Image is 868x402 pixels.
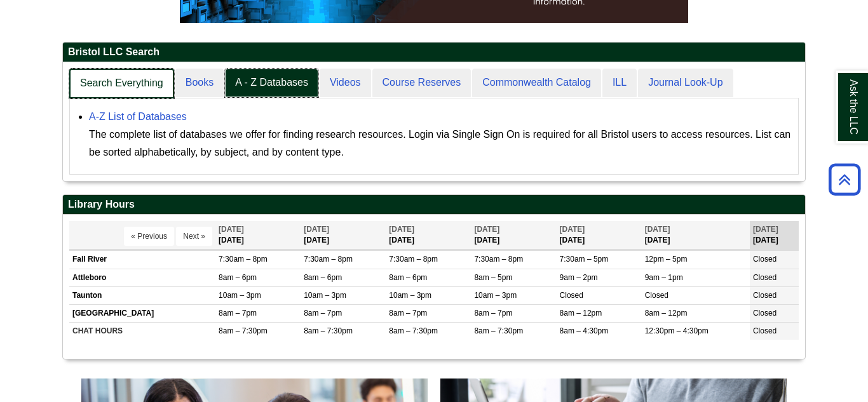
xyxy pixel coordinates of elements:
[645,326,709,335] span: 12:30pm – 4:30pm
[557,221,642,250] th: [DATE]
[645,255,688,264] span: 12pm – 5pm
[89,126,792,161] div: The complete list of databases we offer for finding research resources. Login via Single Sign On ...
[472,69,601,97] a: Commonwealth Catalog
[69,251,215,269] td: Fall River
[474,309,512,318] span: 8am – 7pm
[219,225,244,234] span: [DATE]
[219,255,268,264] span: 7:30am – 8pm
[389,255,438,264] span: 7:30am – 8pm
[69,269,215,286] td: Attleboro
[304,225,329,234] span: [DATE]
[638,69,733,97] a: Journal Look-Up
[474,326,523,335] span: 8am – 7:30pm
[304,255,353,264] span: 7:30am – 8pm
[474,273,512,282] span: 8am – 5pm
[642,221,750,250] th: [DATE]
[645,225,670,234] span: [DATE]
[304,326,353,335] span: 8am – 7:30pm
[304,273,342,282] span: 8am – 6pm
[215,221,301,250] th: [DATE]
[320,69,371,97] a: Videos
[219,291,261,300] span: 10am – 3pm
[69,69,174,98] a: Search Everything
[753,255,776,264] span: Closed
[560,225,585,234] span: [DATE]
[645,273,683,282] span: 9am – 1pm
[69,304,215,322] td: [GEOGRAPHIC_DATA]
[753,326,776,335] span: Closed
[219,309,257,318] span: 8am – 7pm
[389,225,414,234] span: [DATE]
[89,111,187,122] a: A-Z List of Databases
[560,255,609,264] span: 7:30am – 5pm
[645,309,688,318] span: 8am – 12pm
[304,291,346,300] span: 10am – 3pm
[560,309,602,318] span: 8am – 12pm
[389,273,427,282] span: 8am – 6pm
[753,273,776,282] span: Closed
[474,255,523,264] span: 7:30am – 8pm
[225,69,318,97] a: A - Z Databases
[219,273,257,282] span: 8am – 6pm
[474,225,499,234] span: [DATE]
[824,171,865,188] a: Back to Top
[69,286,215,304] td: Taunton
[560,326,609,335] span: 8am – 4:30pm
[474,291,517,300] span: 10am – 3pm
[386,221,471,250] th: [DATE]
[219,326,268,335] span: 8am – 7:30pm
[560,291,583,300] span: Closed
[471,221,556,250] th: [DATE]
[304,309,342,318] span: 8am – 7pm
[69,323,215,340] td: CHAT HOURS
[389,291,431,300] span: 10am – 3pm
[389,309,427,318] span: 8am – 7pm
[753,291,776,300] span: Closed
[175,69,224,97] a: Books
[63,195,805,215] h2: Library Hours
[176,227,212,246] button: Next »
[389,326,438,335] span: 8am – 7:30pm
[63,43,805,62] h2: Bristol LLC Search
[750,221,799,250] th: [DATE]
[645,291,668,300] span: Closed
[301,221,386,250] th: [DATE]
[602,69,637,97] a: ILL
[124,227,174,246] button: « Previous
[753,225,778,234] span: [DATE]
[560,273,598,282] span: 9am – 2pm
[753,309,776,318] span: Closed
[372,69,471,97] a: Course Reserves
